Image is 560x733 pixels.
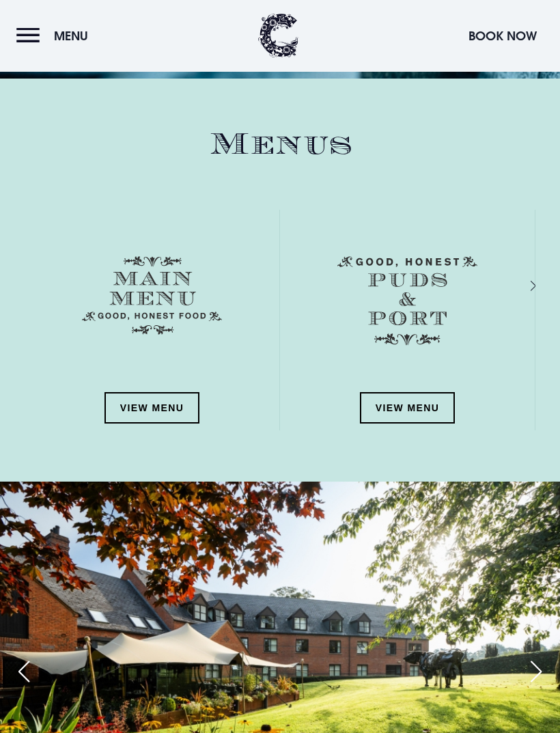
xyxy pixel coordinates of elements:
img: Menu puds and port [337,257,477,346]
button: Book Now [462,21,544,51]
button: Menu [16,21,95,51]
a: View Menu [360,393,456,424]
span: Menu [54,28,88,44]
h2: Menus [25,127,535,163]
img: Menu main menu [82,257,222,335]
div: Previous slide [7,657,41,687]
div: Next slide [519,657,553,687]
img: Clandeboye Lodge [258,14,299,58]
a: View Menu [104,393,200,424]
div: Next slide [512,277,525,296]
